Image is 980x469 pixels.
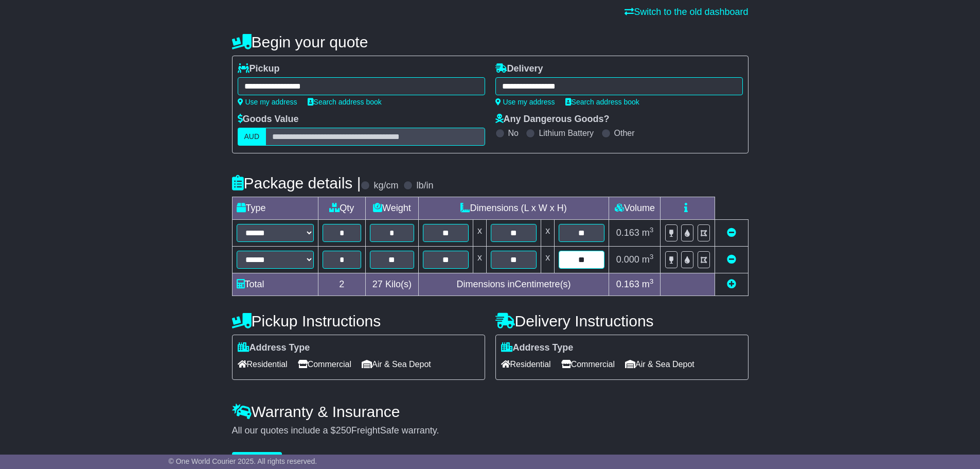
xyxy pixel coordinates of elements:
[318,197,366,220] td: Qty
[373,180,398,192] label: kg/cm
[614,128,635,138] label: Other
[418,273,609,296] td: Dimensions in Centimetre(s)
[625,7,748,17] a: Switch to the old dashboard
[508,128,519,138] label: No
[232,197,318,220] td: Type
[501,342,574,354] label: Address Type
[308,98,382,106] a: Search address book
[238,63,280,75] label: Pickup
[232,312,485,329] h4: Pickup Instructions
[495,312,749,329] h4: Delivery Instructions
[473,247,486,273] td: x
[232,33,749,50] h4: Begin your quote
[238,342,310,354] label: Address Type
[232,273,318,296] td: Total
[609,197,661,220] td: Volume
[232,175,361,192] h4: Package details |
[495,114,610,125] label: Any Dangerous Goods?
[642,254,654,265] span: m
[298,356,351,372] span: Commercial
[238,356,288,372] span: Residential
[642,279,654,289] span: m
[616,228,639,238] span: 0.163
[650,226,654,234] sup: 3
[650,253,654,260] sup: 3
[541,220,555,247] td: x
[238,98,297,106] a: Use my address
[495,98,555,106] a: Use my address
[541,247,555,273] td: x
[727,228,736,238] a: Remove this item
[366,197,419,220] td: Weight
[495,63,543,75] label: Delivery
[565,98,639,106] a: Search address book
[650,277,654,285] sup: 3
[539,128,594,138] label: Lithium Battery
[501,356,551,372] span: Residential
[362,356,431,372] span: Air & Sea Depot
[473,220,486,247] td: x
[416,180,433,192] label: lb/in
[232,425,749,437] div: All our quotes include a $ FreightSafe warranty.
[169,457,317,465] span: © One World Courier 2025. All rights reserved.
[727,254,736,265] a: Remove this item
[366,273,419,296] td: Kilo(s)
[232,403,749,420] h4: Warranty & Insurance
[727,279,736,289] a: Add new item
[616,254,639,265] span: 0.000
[616,279,639,289] span: 0.163
[561,356,615,372] span: Commercial
[336,425,351,436] span: 250
[318,273,366,296] td: 2
[418,197,609,220] td: Dimensions (L x W x H)
[642,228,654,238] span: m
[372,279,383,289] span: 27
[238,114,299,125] label: Goods Value
[238,128,266,146] label: AUD
[625,356,694,372] span: Air & Sea Depot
